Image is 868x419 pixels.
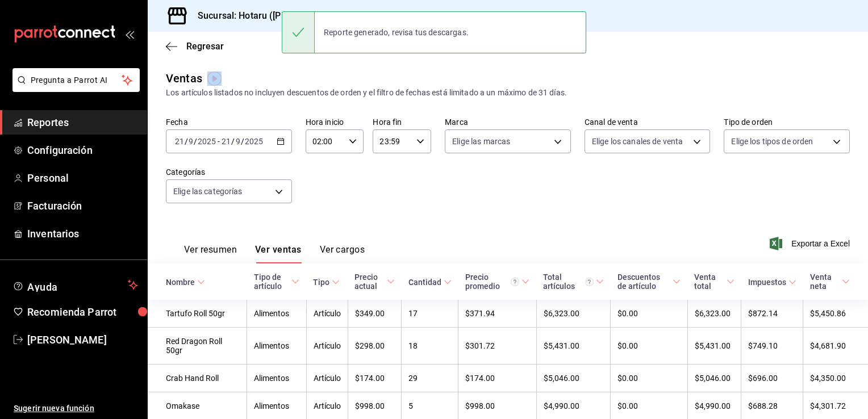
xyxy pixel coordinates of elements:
[247,364,306,392] td: Alimentos
[306,300,348,328] td: Artículo
[174,137,185,146] input: --
[247,300,306,328] td: Alimentos
[247,328,306,364] td: Alimentos
[402,328,458,364] td: 18
[306,364,348,392] td: Artículo
[255,244,302,263] button: Ver ventas
[166,278,195,287] div: Nombre
[173,186,243,197] span: Elige las categorías
[27,198,138,213] span: Facturación
[452,136,510,147] span: Elige las marcas
[724,118,850,126] label: Tipo de orden
[197,137,216,146] input: ----
[218,137,220,146] span: -
[458,300,537,328] td: $371.94
[348,364,401,392] td: $174.00
[741,300,803,328] td: $872.14
[803,364,868,392] td: $4,350.00
[221,137,231,146] input: --
[465,273,520,291] div: Precio promedio
[354,273,384,291] div: Precio actual
[189,9,346,23] h3: Sucursal: Hotaru ([PERSON_NAME])
[8,82,140,94] a: Pregunta a Parrot AI
[207,72,222,86] img: Tooltip marker
[694,273,724,291] div: Venta total
[810,273,850,291] span: Venta neta
[402,300,458,328] td: 17
[166,118,292,126] label: Fecha
[188,137,194,146] input: --
[536,364,610,392] td: $5,046.00
[408,278,452,287] span: Cantidad
[445,118,571,126] label: Marca
[543,273,593,291] div: Total artículos
[536,328,610,364] td: $5,431.00
[694,273,735,291] span: Venta total
[687,364,741,392] td: $5,046.00
[254,273,299,291] span: Tipo de artículo
[27,143,138,158] span: Configuración
[12,68,140,92] button: Pregunta a Parrot AI
[14,403,138,414] span: Sugerir nueva función
[27,304,138,320] span: Recomienda Parrot
[373,118,431,126] label: Hora fin
[585,278,594,286] svg: El total artículos considera cambios de precios en los artículos así como costos adicionales por ...
[543,273,603,291] span: Total artículos
[741,364,803,392] td: $696.00
[313,278,329,287] div: Tipo
[166,87,850,99] div: Los artículos listados no incluyen descuentos de orden y el filtro de fechas está limitado a un m...
[611,300,688,328] td: $0.00
[148,300,247,328] td: Tartufo Roll 50gr
[244,137,264,146] input: ----
[348,328,401,364] td: $298.00
[148,328,247,364] td: Red Dragon Roll 50gr
[803,300,868,328] td: $5,450.86
[354,273,394,291] span: Precio actual
[810,273,840,291] div: Venta neta
[31,74,122,86] span: Pregunta a Parrot AI
[772,237,850,250] button: Exportar a Excel
[194,137,197,146] span: /
[185,137,188,146] span: /
[617,273,671,291] div: Descuentos de artículo
[148,364,247,392] td: Crab Hand Roll
[741,328,803,364] td: $749.10
[27,226,138,241] span: Inventarios
[320,244,365,263] button: Ver cargos
[348,300,401,328] td: $349.00
[687,328,741,364] td: $5,431.00
[231,137,235,146] span: /
[611,328,688,364] td: $0.00
[748,278,796,287] span: Impuestos
[315,20,478,45] div: Reporte generado, revisa tus descargas.
[511,278,519,286] svg: Precio promedio = Total artículos / cantidad
[585,118,711,126] label: Canal de venta
[166,278,205,287] span: Nombre
[313,278,340,287] span: Tipo
[402,364,458,392] td: 29
[687,300,741,328] td: $6,323.00
[458,328,537,364] td: $301.72
[184,244,237,263] button: Ver resumen
[125,30,134,39] button: open_drawer_menu
[306,118,364,126] label: Hora inicio
[27,115,138,130] span: Reportes
[408,278,441,287] div: Cantidad
[617,273,681,291] span: Descuentos de artículo
[27,278,123,292] span: Ayuda
[166,41,224,52] button: Regresar
[748,278,786,287] div: Impuestos
[166,168,292,176] label: Categorías
[241,137,244,146] span: /
[803,328,868,364] td: $4,681.90
[306,328,348,364] td: Artículo
[458,364,537,392] td: $174.00
[27,332,138,347] span: [PERSON_NAME]
[184,244,365,263] div: navigation tabs
[592,136,683,147] span: Elige los canales de venta
[186,41,224,52] span: Regresar
[465,273,530,291] span: Precio promedio
[731,136,813,147] span: Elige los tipos de orden
[536,300,610,328] td: $6,323.00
